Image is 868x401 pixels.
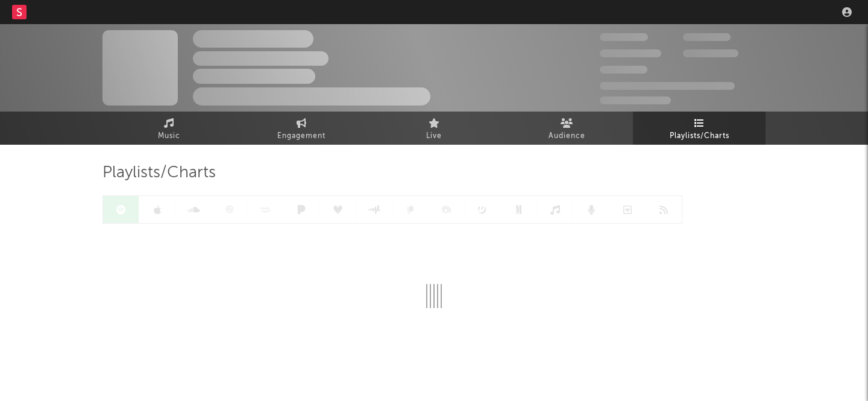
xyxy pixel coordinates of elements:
span: 1,000,000 [683,49,738,57]
span: Engagement [277,129,325,144]
span: 50,000,000 [600,49,661,57]
span: Audience [549,129,585,144]
a: Live [368,112,500,145]
span: 50,000,000 Monthly Listeners [600,82,735,90]
a: Music [102,112,235,145]
a: Audience [500,112,633,145]
span: 100,000 [600,66,647,74]
a: Playlists/Charts [633,112,766,145]
span: Jump Score: 85.0 [600,96,671,104]
span: Live [426,129,442,144]
span: Music [158,129,180,144]
span: Playlists/Charts [102,166,216,180]
span: Playlists/Charts [670,129,729,144]
span: 100,000 [683,33,731,41]
span: 300,000 [600,33,648,41]
a: Engagement [235,112,368,145]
